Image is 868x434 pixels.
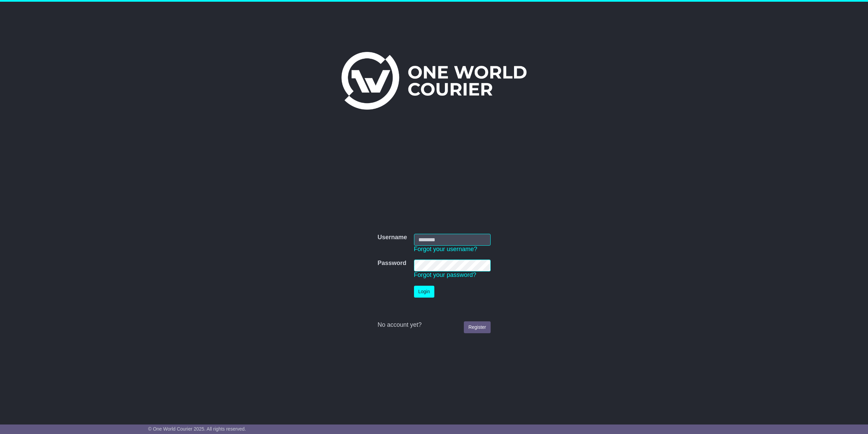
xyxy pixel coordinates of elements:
[414,286,434,298] button: Login
[414,246,477,252] a: Forgot your username?
[377,260,406,267] label: Password
[377,234,407,241] label: Username
[377,321,490,329] div: No account yet?
[464,321,490,333] a: Register
[414,271,476,278] a: Forgot your password?
[341,52,527,110] img: One World
[148,426,246,432] span: © One World Courier 2025. All rights reserved.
